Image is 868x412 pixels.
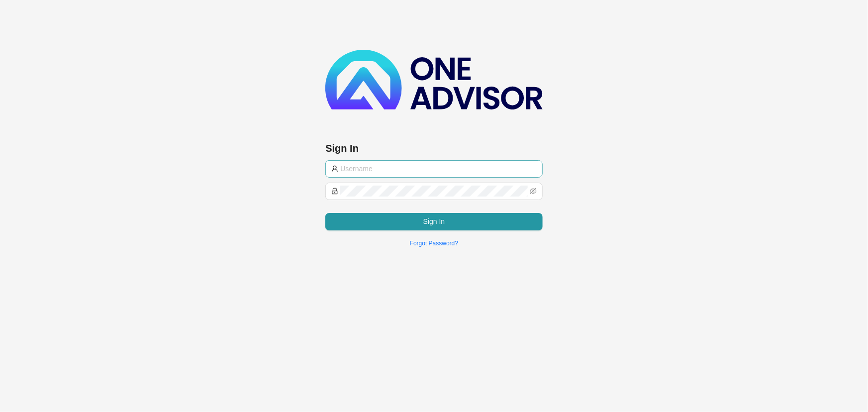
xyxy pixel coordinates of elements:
span: eye-invisible [530,188,537,195]
img: b89e593ecd872904241dc73b71df2e41-logo-dark.svg [325,50,542,109]
input: Username [340,163,536,174]
a: Forgot Password? [410,240,458,247]
button: Sign In [325,213,542,230]
h3: Sign In [325,141,542,155]
span: user [331,165,338,172]
span: lock [331,188,338,195]
span: Sign In [423,216,445,227]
